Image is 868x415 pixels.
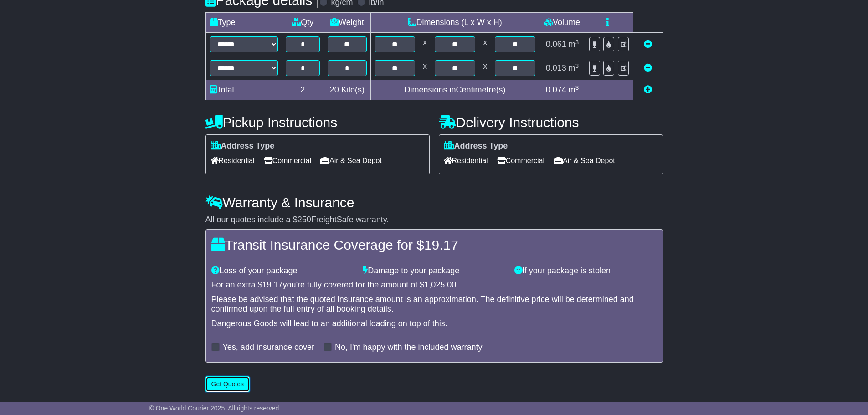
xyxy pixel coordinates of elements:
label: Yes, add insurance cover [223,343,314,353]
span: 0.074 [546,85,566,94]
td: Dimensions (L x W x H) [370,13,539,33]
span: 250 [298,215,311,224]
span: 0.061 [546,40,566,49]
td: Type [205,13,282,33]
span: m [569,40,579,49]
td: 2 [282,80,324,100]
span: © One World Courier 2025. All rights reserved. [149,405,281,412]
div: All our quotes include a $ FreightSafe warranty. [205,215,663,225]
a: Remove this item [644,63,652,72]
span: Air & Sea Depot [554,154,615,168]
sup: 3 [575,39,579,46]
div: Please be advised that the quoted insurance amount is an approximation. The definitive price will... [211,295,657,314]
button: Get Quotes [205,376,250,392]
td: Weight [324,13,371,33]
span: m [569,63,579,72]
sup: 3 [575,84,579,91]
a: Remove this item [644,40,652,49]
span: 1,025.00 [424,280,456,289]
h4: Delivery Instructions [439,115,663,130]
span: 0.013 [546,63,566,72]
h4: Pickup Instructions [205,115,430,130]
td: x [419,56,431,80]
td: Dimensions in Centimetre(s) [370,80,539,100]
h4: Warranty & Insurance [205,195,663,210]
td: x [479,56,491,80]
td: Kilo(s) [324,80,371,100]
span: Residential [444,154,488,168]
div: If your package is stolen [510,266,662,276]
sup: 3 [575,62,579,69]
span: Commercial [497,154,544,168]
label: Address Type [444,141,508,151]
div: Dangerous Goods will lead to an additional loading on top of this. [211,319,657,329]
span: Residential [211,154,255,168]
span: m [569,85,579,94]
td: Total [205,80,282,100]
h4: Transit Insurance Coverage for $ [211,237,657,252]
td: x [419,33,431,56]
span: 20 [330,85,339,94]
span: 19.17 [262,280,283,289]
span: Commercial [264,154,311,168]
a: Add new item [644,85,652,94]
div: For an extra $ you're fully covered for the amount of $ . [211,280,657,290]
td: x [479,33,491,56]
div: Damage to your package [358,266,510,276]
label: Address Type [211,141,275,151]
div: Loss of your package [207,266,359,276]
label: No, I'm happy with the included warranty [335,343,483,353]
span: 19.17 [424,237,458,252]
span: Air & Sea Depot [320,154,382,168]
td: Volume [539,13,585,33]
td: Qty [282,13,324,33]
